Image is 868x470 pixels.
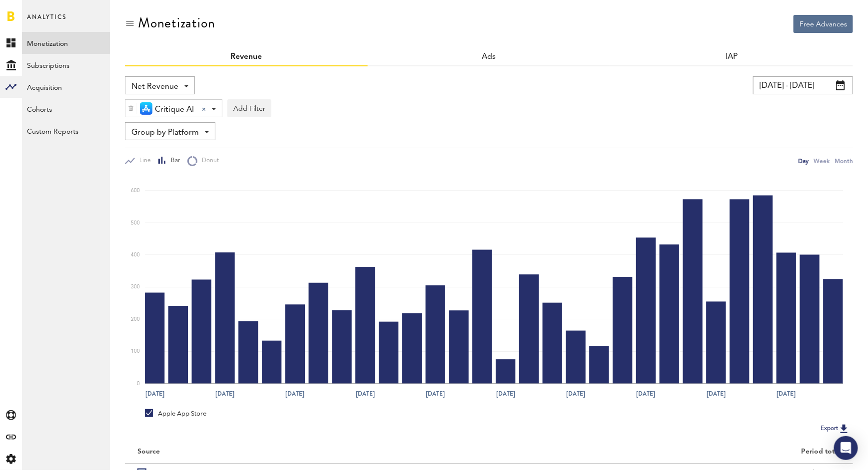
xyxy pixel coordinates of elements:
text: 500 [131,221,140,226]
text: [DATE] [285,389,304,398]
div: Open Intercom Messenger [834,436,858,460]
text: [DATE] [496,389,515,398]
text: 400 [131,252,140,257]
text: [DATE] [707,389,726,398]
button: Free Advances [794,15,853,33]
a: IAP [726,53,738,61]
text: 600 [131,188,140,193]
div: Delete [125,100,136,117]
div: Period total [502,448,841,456]
span: Net Revenue [131,78,178,95]
text: [DATE] [636,389,655,398]
span: Analytics [27,11,66,32]
div: Apple App Store [145,409,206,418]
img: Export [838,423,850,435]
div: Clear [202,107,206,111]
text: 300 [131,285,140,290]
span: Ads [482,53,496,61]
text: [DATE] [777,389,796,398]
button: Export [818,422,853,435]
text: [DATE] [356,389,375,398]
text: [DATE] [145,389,164,398]
img: 21.png [140,102,152,115]
span: Line [135,157,151,165]
img: trash_awesome_blue.svg [128,105,134,112]
text: [DATE] [566,389,585,398]
div: Week [814,156,830,166]
a: Monetization [22,32,110,54]
a: Custom Reports [22,120,110,142]
a: Revenue [230,53,262,61]
span: Critique AI [155,101,194,118]
a: Cohorts [22,98,110,120]
text: 0 [137,381,140,386]
span: Group by Platform [131,124,199,141]
span: Donut [197,157,219,165]
a: Subscriptions [22,54,110,76]
a: Acquisition [22,76,110,98]
span: Bar [166,157,180,165]
button: Add Filter [227,99,271,117]
text: [DATE] [426,389,445,398]
text: 200 [131,317,140,322]
div: Source [137,448,160,456]
div: Month [835,156,853,166]
text: [DATE] [215,389,234,398]
text: 100 [131,349,140,354]
span: Support [21,7,57,16]
div: Monetization [138,15,215,31]
div: Day [798,156,809,166]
